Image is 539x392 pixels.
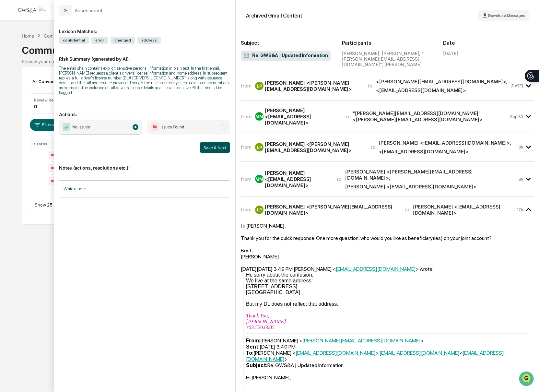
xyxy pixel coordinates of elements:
p: Notes (actions, resolutions etc.): [59,157,230,171]
div: Communications Archive [22,39,518,56]
div: [PERSON_NAME] <[EMAIL_ADDRESS][DOMAIN_NAME]> , [379,140,511,146]
a: 🔎Data Lookup [4,91,43,103]
div: [DATE][DATE] 3:49 PM [PERSON_NAME] < > wrote: [241,266,534,272]
img: 1746055101610-c473b297-6a78-478c-a979-82029cc54cd1 [6,50,18,61]
div: <[EMAIL_ADDRESS][DOMAIN_NAME]> [379,148,469,155]
div: 🔎 [6,95,12,100]
div: Hi, sorry about the confusion. [246,272,534,278]
a: [PERSON_NAME][EMAIL_ADDRESS][DOMAIN_NAME] [302,338,421,344]
b: Sent: [246,344,260,350]
div: [PERSON_NAME] <[EMAIL_ADDRESS][DOMAIN_NAME]> [413,204,516,216]
th: Status [30,139,67,149]
span: to: [370,144,376,150]
span: address [137,37,161,44]
div: [PERSON_NAME] <[EMAIL_ADDRESS][DOMAIN_NAME]> [265,107,336,126]
time: Wednesday, October 1, 2025 at 3:40:00 PM [517,145,523,149]
span: from: [241,83,252,89]
span: from: [241,176,252,182]
div: We live at the same address: [246,278,534,284]
div: [GEOGRAPHIC_DATA] [246,290,534,295]
div: LP [255,143,264,151]
div: [PERSON_NAME], [PERSON_NAME], "[PERSON_NAME][EMAIL_ADDRESS][DOMAIN_NAME]", [PERSON_NAME] [342,51,433,67]
div: <[EMAIL_ADDRESS][DOMAIN_NAME]> [376,87,466,93]
div: LP [255,206,264,214]
div: Review your communication records across channels [22,59,518,64]
h2: Date [443,40,534,46]
a: 🗄️Attestations [44,79,83,91]
span: No Issues [72,124,90,130]
i: Thank You, [246,313,269,318]
a: [EMAIL_ADDRESS][DOMAIN_NAME] [246,350,504,362]
span: Re: GWS&A | Updated Information [243,53,328,59]
span: Pylon [64,110,78,115]
a: 🖐️Preclearance [4,79,44,91]
div: "[PERSON_NAME][EMAIL_ADDRESS][DOMAIN_NAME]" <[PERSON_NAME][EMAIL_ADDRESS][DOMAIN_NAME]> [353,110,509,123]
button: Filters [30,119,58,131]
div: 0 [34,104,37,109]
span: Preclearance [13,82,42,88]
div: Communications Archive [44,33,96,39]
span: to: [344,113,350,120]
div: 🖐️ [6,82,12,88]
div: Home [22,33,34,39]
a: Powered byPylon [46,110,78,115]
span: to: [404,207,410,213]
span: from: [241,113,252,120]
button: Download Messages [478,10,529,21]
div: [PERSON_NAME] <[PERSON_NAME][EMAIL_ADDRESS][DOMAIN_NAME]> [265,80,360,92]
div: [PERSON_NAME] <[EMAIL_ADDRESS][DOMAIN_NAME]> [265,170,329,188]
b: To: [246,350,253,356]
button: Save & Next [200,142,230,153]
div: Review Required [34,98,65,102]
div: [PERSON_NAME] < > [DATE] 3:40 PM [PERSON_NAME] < >; < > Re: GWS&A | Updated Information [246,338,534,374]
b: From: [246,338,260,344]
b: Subject: [246,362,267,368]
div: Start new chat [22,50,106,56]
div: [PERSON_NAME] <[PERSON_NAME][EMAIL_ADDRESS][DOMAIN_NAME]> , [345,169,516,181]
div: We're available if you need us! [22,56,82,61]
span: from: [241,207,252,213]
span: to: [368,83,373,89]
div: The email chain contains explicit sensitive personal information in plain text. In the first emai... [59,66,230,95]
div: Lexicon Matches: [59,21,230,34]
p: How can we help? [6,14,118,24]
span: Issues Found [160,124,184,130]
div: [PERSON_NAME] [241,254,534,260]
i: 303.520.6685 [246,325,275,330]
span: Download Messages [488,13,525,18]
a: [EMAIL_ADDRESS][DOMAIN_NAME] [380,350,460,356]
div: LP [255,82,264,90]
div: 🗄️ [47,82,52,88]
span: from: [241,144,252,150]
div: Hi [PERSON_NAME], [241,223,534,260]
div: Best, [241,247,534,254]
div: [PERSON_NAME] <[PERSON_NAME][EMAIL_ADDRESS][DOMAIN_NAME]> [265,141,362,153]
span: confidential [59,37,89,44]
time: Wednesday, October 1, 2025 at 4:10:07 PM [517,207,523,212]
a: [EMAIL_ADDRESS][DOMAIN_NAME] [296,350,376,356]
div: Archived Gmail Content [246,13,302,19]
span: to: [337,176,343,182]
div: [PERSON_NAME] <[EMAIL_ADDRESS][DOMAIN_NAME]> [345,184,476,190]
div: MM [255,112,264,121]
span: Data Lookup [13,94,41,101]
div: [DATE] [443,51,458,56]
div: MM [255,175,264,183]
span: error [91,37,108,44]
time: Tuesday, September 30, 2025 at 2:00:17 PM [510,114,523,119]
div: Thank you for the quick response. One more question, who would you like as beneficiary(ies) on yo... [241,235,534,241]
div: [STREET_ADDRESS] [246,284,534,290]
span: changed [111,37,135,44]
time: Thursday, September 25, 2025 at 2:13:58 PM [510,83,523,88]
img: logo [16,7,47,13]
img: Checkmark [63,123,70,131]
div: <[PERSON_NAME][EMAIL_ADDRESS][DOMAIN_NAME]> , [376,78,508,85]
iframe: Open customer support [518,371,536,388]
time: Wednesday, October 1, 2025 at 3:49:44 PM [517,177,523,182]
span: Attestations [53,82,80,88]
i: [PERSON_NAME] [246,319,286,324]
button: Start new chat [110,52,118,59]
h2: Subject [241,40,332,46]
